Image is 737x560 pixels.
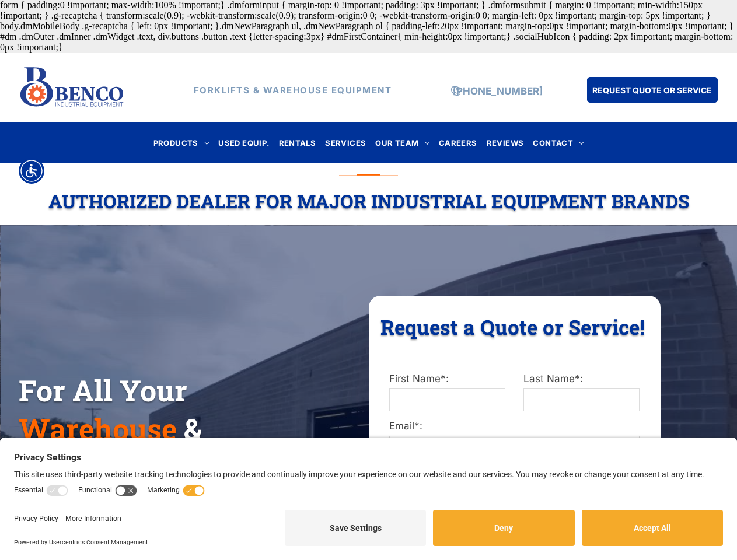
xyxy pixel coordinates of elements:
[523,372,639,387] label: Last Name*:
[453,85,543,97] a: [PHONE_NUMBER]
[194,85,392,96] strong: FORKLIFTS & WAREHOUSE EQUIPMENT
[587,77,718,103] a: REQUEST QUOTE OR SERVICE
[434,135,482,150] a: CAREERS
[19,371,187,409] span: For All Your
[592,79,712,101] span: REQUEST QUOTE OR SERVICE
[389,419,639,434] label: Email*:
[19,158,44,184] div: Accessibility Menu
[482,135,529,150] a: REVIEWS
[19,409,177,448] span: Warehouse
[214,135,274,150] a: USED EQUIP.
[380,313,645,340] span: Request a Quote or Service!
[371,135,434,150] a: OUR TEAM
[48,188,689,213] span: Authorized Dealer For Major Industrial Equipment Brands
[274,135,321,150] a: RENTALS
[320,135,371,150] a: SERVICES
[528,135,588,150] a: CONTACT
[149,135,214,150] a: PRODUCTS
[389,372,505,387] label: First Name*:
[184,409,202,448] span: &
